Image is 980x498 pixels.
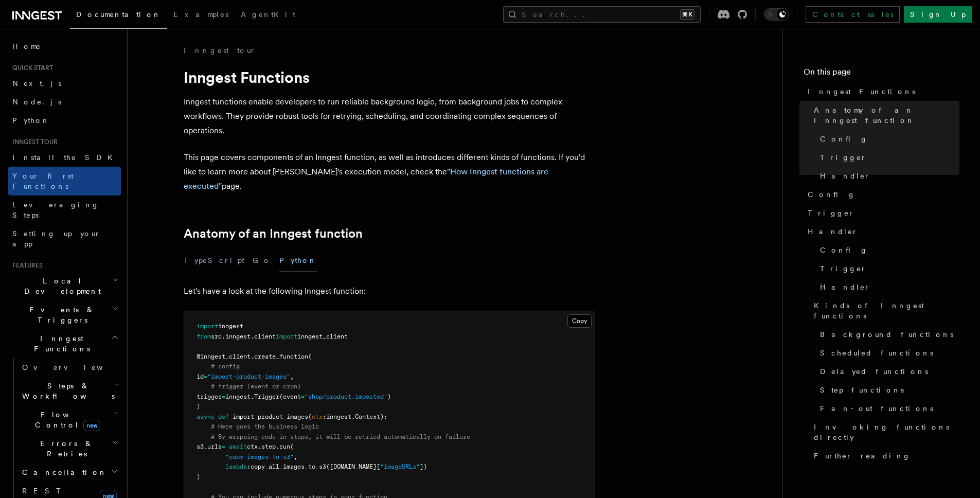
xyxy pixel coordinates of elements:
[326,413,351,420] span: inngest
[22,363,128,371] span: Overview
[804,204,959,222] a: Trigger
[197,403,200,410] span: )
[18,381,115,401] span: Steps & Workflows
[83,420,100,431] span: new
[808,226,858,237] span: Handler
[816,344,959,362] a: Scheduled functions
[184,68,595,86] h1: Inngest Functions
[8,111,121,130] a: Python
[222,333,225,340] span: .
[764,8,789,21] button: Toggle dark mode
[222,393,225,400] span: =
[251,463,326,470] span: copy_all_images_to_s3
[12,41,41,51] span: Home
[225,393,254,400] span: inngest.
[8,329,121,358] button: Inngest Functions
[387,393,391,400] span: )
[12,79,61,87] span: Next.js
[810,447,959,465] a: Further reading
[76,10,161,19] span: Documentation
[814,105,959,126] span: Anatomy of an Inngest function
[173,10,228,19] span: Examples
[816,381,959,399] a: Step functions
[197,393,222,400] span: trigger
[229,443,247,450] span: await
[18,434,121,463] button: Errors & Retries
[8,74,121,93] a: Next.js
[312,413,323,420] span: ctx
[810,101,959,130] a: Anatomy of an Inngest function
[804,66,959,82] h4: On this page
[251,333,254,340] span: .
[211,433,470,440] span: # By wrapping code in steps, it will be retried automatically on failure
[816,259,959,278] a: Trigger
[8,64,53,72] span: Quick start
[184,150,595,193] p: This page covers components of an Inngest function, as well as introduces different kinds of func...
[820,171,870,181] span: Handler
[18,410,113,430] span: Flow Control
[820,134,868,144] span: Config
[804,222,959,241] a: Handler
[814,451,911,461] span: Further reading
[261,443,276,450] span: step
[218,323,243,330] span: inngest
[420,463,427,470] span: ])
[233,413,308,420] span: import_product_images
[808,189,856,200] span: Config
[816,399,959,418] a: Fan-out functions
[820,152,867,163] span: Trigger
[184,45,256,56] a: Inngest tour
[820,329,953,340] span: Background functions
[225,333,251,340] span: inngest
[197,443,222,450] span: s3_urls
[251,353,254,360] span: .
[8,138,58,146] span: Inngest tour
[184,249,244,272] button: TypeScript
[197,373,204,380] span: id
[18,467,107,477] span: Cancellation
[241,10,295,19] span: AgentKit
[279,443,290,450] span: run
[235,3,301,28] a: AgentKit
[167,3,235,28] a: Examples
[810,296,959,325] a: Kinds of Inngest functions
[225,453,294,460] span: "copy-images-to-s3"
[197,413,215,420] span: async
[351,413,355,420] span: .
[804,82,959,101] a: Inngest Functions
[18,463,121,482] button: Cancellation
[276,333,297,340] span: import
[211,363,240,370] span: # config
[816,241,959,259] a: Config
[254,393,279,400] span: Trigger
[820,245,868,255] span: Config
[814,422,959,442] span: Invoking functions directly
[211,423,319,430] span: # Here goes the business logic
[184,226,363,241] a: Anatomy of an Inngest function
[70,3,167,29] a: Documentation
[820,403,933,414] span: Fan-out functions
[816,325,959,344] a: Background functions
[8,167,121,195] a: Your first Functions
[18,358,121,377] a: Overview
[12,153,119,162] span: Install the SDK
[355,413,387,420] span: Context):
[8,276,112,296] span: Local Development
[380,463,420,470] span: "imageURLs"
[294,453,297,460] span: ,
[211,333,222,340] span: src
[254,353,308,360] span: create_function
[225,463,247,470] span: lambda
[308,353,312,360] span: (
[197,473,200,481] span: )
[247,443,258,450] span: ctx
[8,261,43,270] span: Features
[207,373,290,380] span: "import-product-images"
[820,348,933,358] span: Scheduled functions
[290,443,294,450] span: (
[305,393,387,400] span: "shop/product.imported"
[184,284,595,298] p: Let's have a look at the following Inngest function:
[12,116,50,124] span: Python
[8,272,121,300] button: Local Development
[12,201,99,219] span: Leveraging Steps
